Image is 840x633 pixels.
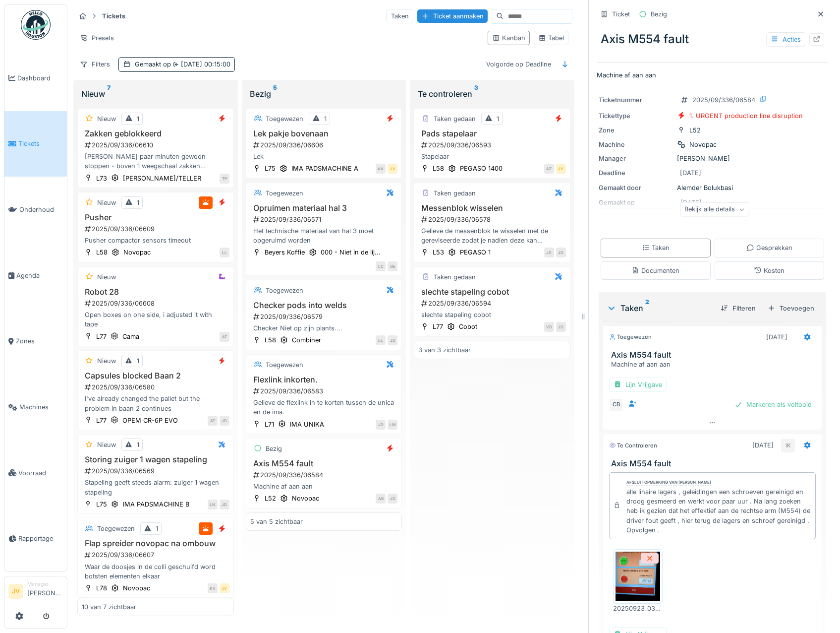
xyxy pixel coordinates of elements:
div: Bezig [266,444,282,453]
div: JD [544,248,554,257]
div: I've already changed the pallet but the problem in baan 2 continues [82,394,229,413]
div: 2025/09/336/06580 [84,382,229,392]
div: Nieuw [81,88,230,100]
div: AA [376,164,386,174]
strong: Tickets [98,11,129,21]
div: 10 van 7 zichtbaar [82,602,136,612]
div: [DATE] [680,168,701,178]
div: Ticket aanmaken [417,9,488,23]
div: [PERSON_NAME] paar minuten gewoon stoppen - boven 1 weegschaal zakken geblokkeerd [82,152,229,171]
span: [DATE] 00:15:00 [171,61,230,68]
div: JD [556,322,566,332]
div: Acties [766,32,805,47]
a: Voorraad [4,440,67,506]
div: JV [556,164,566,174]
h3: Lek pakje bovenaan [250,129,398,138]
div: IMA PADSMACHINE A [291,164,358,173]
div: 1 [137,198,139,207]
div: Combiner [292,335,321,345]
div: Nieuw [97,114,116,124]
div: Nieuw [97,272,116,282]
div: L53 [433,248,444,257]
a: Onderhoud [4,177,67,243]
div: Presets [75,31,118,45]
div: [DATE] [752,441,774,450]
div: L77 [433,322,443,331]
div: 2025/09/336/06609 [84,224,229,234]
div: OPEM CR-6P EVO [122,416,178,425]
span: Zones [16,336,63,346]
div: 1. URGENT production line disruption [689,111,803,121]
div: Taken [387,9,413,23]
span: Dashboard [17,73,63,83]
div: AZ [544,164,554,174]
div: 20250923_034718.jpg [613,604,663,613]
span: Agenda [16,271,63,280]
div: Taken gedaan [434,272,476,282]
div: Pusher compactor sensors timeout [82,236,229,245]
img: Badge_color-CXgf-gQk.svg [21,10,51,40]
div: Filteren [717,302,760,315]
h3: Robot 28 [82,287,229,297]
div: Manager [599,154,673,163]
div: L77 [96,332,107,341]
div: 3 van 3 zichtbaar [418,345,471,355]
div: Nieuw [97,198,116,207]
div: L58 [433,164,444,173]
span: Voorraad [18,468,63,478]
h3: Checker pods into welds [250,301,398,310]
div: LN [208,500,218,509]
div: Bezig [651,9,667,19]
div: alle linaire lagers , geleidingen een schroeven gereinigd en droog gesmeerd en werkt voor paar uu... [626,487,811,535]
div: L58 [265,335,276,345]
a: Dashboard [4,45,67,111]
h3: Zakken geblokkeerd [82,129,229,138]
p: Machine af aan aan [597,70,828,80]
sup: 5 [273,88,277,100]
h3: Axis M554 fault [611,350,818,360]
div: Deadline [599,168,673,178]
a: Agenda [4,243,67,309]
div: Open boxes on one side, i adjusted it with tape [82,310,229,329]
a: Machines [4,374,67,440]
div: Ticket [612,9,630,19]
div: Toegewezen [266,189,303,198]
div: Gemaakt op [135,60,230,69]
div: Toegewezen [266,360,303,370]
h3: Flap spreider novopac na ombouw [82,539,229,548]
div: Zone [599,126,673,135]
div: Afsluit opmerking van [PERSON_NAME] [626,479,711,486]
div: 5 van 5 zichtbaar [250,517,303,526]
div: 1 [497,114,499,124]
div: Cama [122,332,139,341]
div: L58 [96,248,108,257]
span: Onderhoud [19,205,63,214]
div: slechte stapeling cobot [418,310,566,319]
div: LL [220,248,229,257]
div: 000 - Niet in de lij... [321,248,381,257]
div: Taken gedaan [434,189,476,198]
h3: slechte stapeling cobot [418,287,566,297]
div: Machine af aan aan [611,360,818,369]
span: Rapportage [18,534,63,543]
div: Novopac [123,583,150,593]
sup: 2 [645,302,649,314]
div: Toegewezen [266,286,303,295]
div: VD [544,322,554,332]
div: JD [556,248,566,257]
div: LM [388,420,397,430]
div: Markeren als voltooid [730,398,816,411]
a: Zones [4,309,67,375]
div: GE [388,261,397,271]
div: Beyers Koffie [265,248,305,257]
div: L77 [96,416,107,425]
div: Novopac [292,494,319,503]
div: Alemder Bolukbasi [599,183,826,192]
div: Toevoegen [764,302,818,315]
div: Toegewezen [609,333,652,341]
div: Novopac [689,140,717,149]
div: 2025/09/336/06569 [84,466,229,476]
div: Toegewezen [97,524,135,533]
div: Tickettype [599,111,673,121]
h3: Axis M554 fault [250,459,398,468]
